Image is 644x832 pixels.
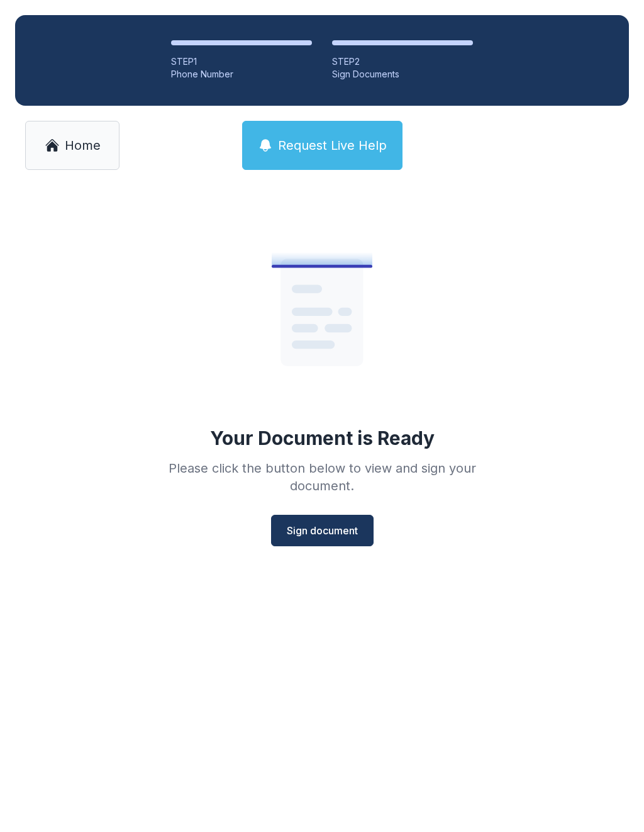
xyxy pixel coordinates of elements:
[65,137,101,154] span: Home
[171,68,312,81] div: Phone Number
[141,459,503,495] div: Please click the button below to view and sign your document.
[332,68,473,81] div: Sign Documents
[278,137,387,154] span: Request Live Help
[171,55,312,68] div: STEP 1
[210,427,435,449] div: Your Document is Ready
[287,523,358,538] span: Sign document
[332,55,473,68] div: STEP 2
